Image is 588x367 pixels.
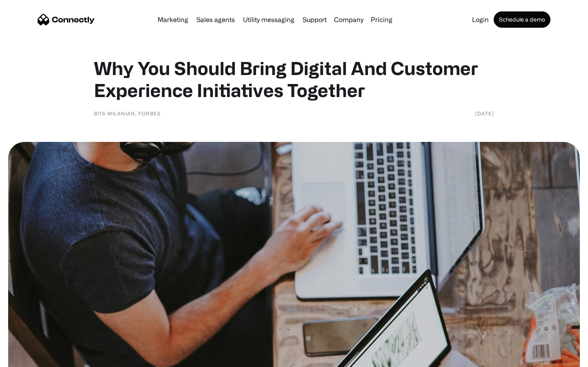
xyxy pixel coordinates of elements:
[475,109,494,117] div: [DATE]
[367,16,396,23] a: Pricing
[334,14,363,25] div: Company
[16,353,49,364] ul: Language list
[94,109,161,117] div: Bita Milanian, Forbes
[299,16,330,23] a: Support
[8,353,49,364] aside: Language selected: English
[94,57,494,101] h1: Why You Should Bring Digital And Customer Experience Initiatives Together
[469,16,492,23] a: Login
[240,16,298,23] a: Utility messaging
[193,16,238,23] a: Sales agents
[494,11,550,28] a: Schedule a demo
[154,16,192,23] a: Marketing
